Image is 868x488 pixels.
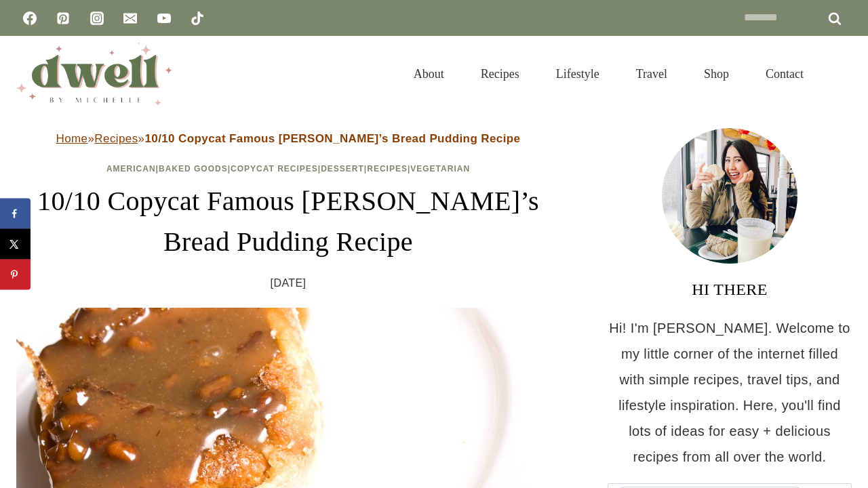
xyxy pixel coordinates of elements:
[686,50,747,98] a: Shop
[829,62,852,85] button: View Search Form
[50,5,77,32] a: Pinterest
[321,164,364,174] a: Dessert
[56,132,521,145] span: » »
[395,50,822,98] nav: Primary Navigation
[83,5,111,32] a: Instagram
[231,164,318,174] a: Copycat Recipes
[16,181,560,262] h1: 10/10 Copycat Famous [PERSON_NAME]’s Bread Pudding Recipe
[395,50,462,98] a: About
[608,277,852,302] h3: HI THERE
[271,273,307,293] time: [DATE]
[151,5,178,32] a: YouTube
[16,5,43,32] a: Facebook
[106,164,470,174] span: | | | | |
[618,50,686,98] a: Travel
[16,43,172,105] img: DWELL by michelle
[144,132,520,145] strong: 10/10 Copycat Famous [PERSON_NAME]’s Bread Pudding Recipe
[462,50,538,98] a: Recipes
[94,132,138,145] a: Recipes
[747,50,822,98] a: Contact
[106,164,156,174] a: American
[56,132,88,145] a: Home
[538,50,618,98] a: Lifestyle
[184,5,211,32] a: TikTok
[117,5,144,32] a: Email
[159,164,228,174] a: Baked Goods
[410,164,470,174] a: Vegetarian
[608,315,852,470] p: Hi! I'm [PERSON_NAME]. Welcome to my little corner of the internet filled with simple recipes, tr...
[367,164,408,174] a: Recipes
